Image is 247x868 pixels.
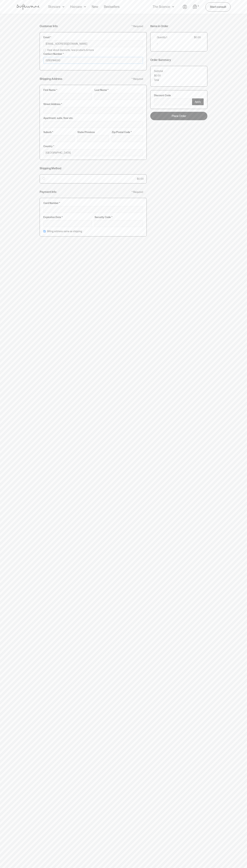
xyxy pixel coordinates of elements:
label: Contact Number * [43,53,143,56]
span: Hear about discounts, new products & more [47,49,94,52]
div: $0.00 [137,177,144,180]
div: The Science [153,5,170,9]
div: 1 [166,36,167,39]
div: Subtotal [154,70,163,73]
h4: Customer Info [40,24,58,28]
img: arrow down [84,5,86,9]
a: Place Order [150,112,207,120]
div: * Required [132,78,143,81]
label: Suburb * [43,131,75,134]
h4: Shipping Address [40,77,62,81]
button: Apply Discount [192,98,204,105]
label: Apartment, suite, floor etc. [43,117,143,120]
label: Discount Code [154,94,204,97]
h4: Items in Order [150,24,168,28]
label: Billing address same as shipping [47,230,82,233]
img: Software Logo [16,4,40,10]
div: Total [154,79,159,82]
div: Haircare [70,5,82,9]
div: $0.00 [194,36,201,39]
div: * Required [132,191,143,194]
span: : [157,41,158,45]
input: $0.00 [43,177,45,180]
h4: Order Summary [150,58,171,62]
label: Zip/Postal Code * [112,131,143,134]
img: arrow down [172,5,174,9]
h4: Payment Info [40,190,56,194]
div: Skincare [48,5,60,9]
label: Country * [43,145,143,148]
label: First Name * [43,89,92,92]
label: Email * [43,36,143,39]
div: 0 [197,4,200,8]
label: Last Name * [95,89,143,92]
label: Street Address * [43,103,143,106]
h4: Shipping Method [40,167,61,170]
a: Start consult [205,2,231,11]
label: Expiration Date * [43,216,92,219]
label: Security Code * [95,216,143,219]
label: Card Number * [43,202,143,205]
label: State/Province [77,131,109,134]
img: arrow down [62,5,64,9]
div: $0.00 [154,74,161,77]
div: Quantity: [157,36,166,39]
a: Open cart [193,4,200,9]
input: Hear about discounts, new products & more [43,49,46,51]
div: * Required [132,25,143,28]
